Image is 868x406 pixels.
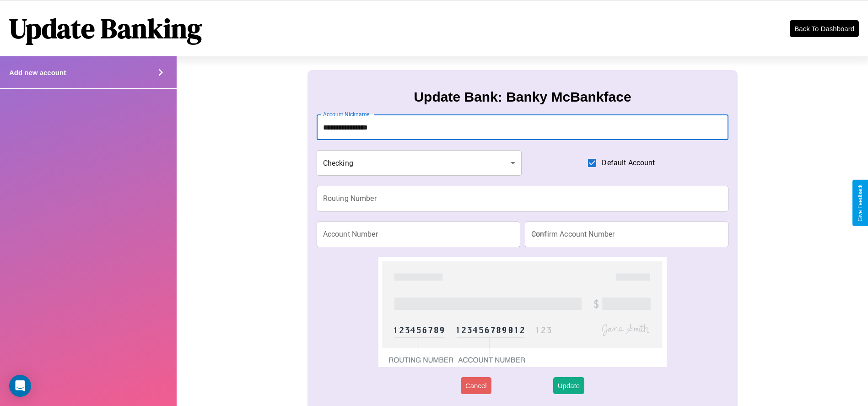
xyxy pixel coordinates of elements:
[602,157,655,168] span: Default Account
[553,377,584,394] button: Update
[9,10,202,47] h1: Update Banking
[414,89,631,105] h3: Update Bank: Banky McBankface
[317,150,522,176] div: Checking
[9,375,31,397] div: Open Intercom Messenger
[323,110,370,118] label: Account Nickname
[790,20,859,37] button: Back To Dashboard
[857,184,863,222] div: Give Feedback
[378,257,667,367] img: check
[9,69,66,76] h4: Add new account
[461,377,491,394] button: Cancel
